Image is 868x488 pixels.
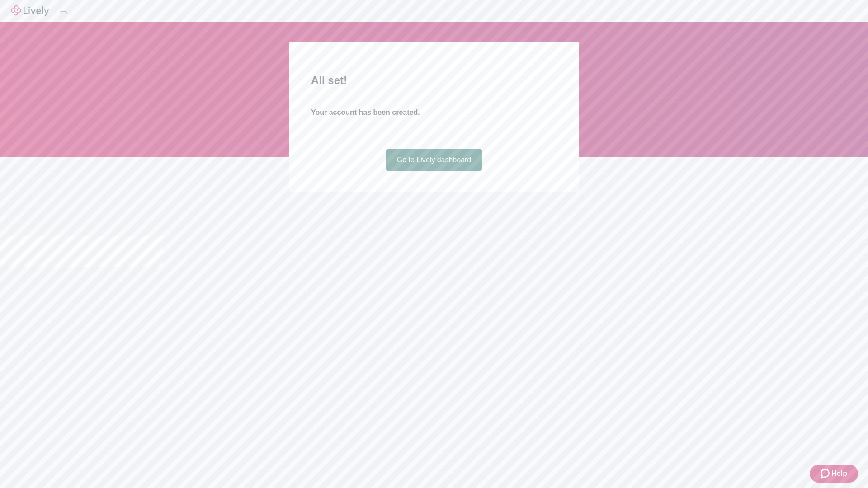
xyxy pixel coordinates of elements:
[386,149,482,171] a: Go to Lively dashboard
[831,468,847,479] span: Help
[821,468,831,479] svg: Zendesk support icon
[311,107,557,118] h4: Your account has been created.
[311,72,557,89] h2: All set!
[810,465,858,483] button: Zendesk support iconHelp
[60,11,67,14] button: Log out
[11,5,49,16] img: Lively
